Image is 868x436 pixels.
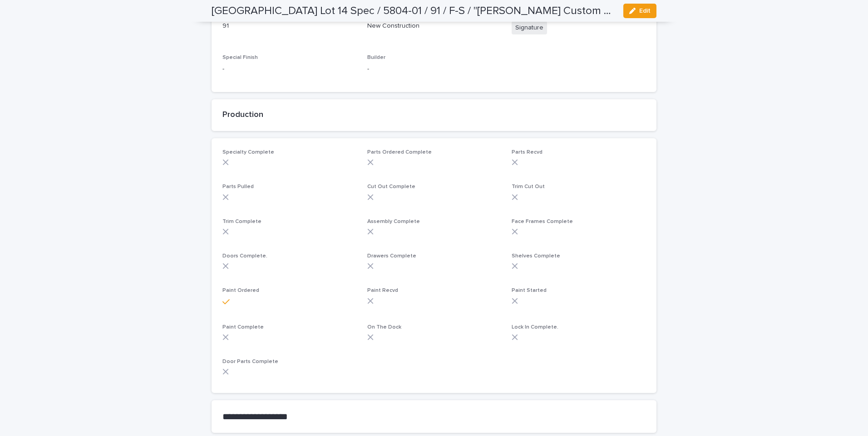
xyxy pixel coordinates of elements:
[367,253,416,259] span: Drawers Complete
[212,5,616,18] h2: Dripping Springs Lot 14 Spec / 5804-01 / 91 / F-S / "Keith Wing Custom Builders, LLC" / Michael T...
[512,184,545,189] span: Trim Cut Out
[367,288,398,293] span: Paint Recvd
[222,55,258,60] span: Special Finish
[222,325,264,330] span: Paint Complete
[222,219,261,224] span: Trim Complete
[512,150,542,155] span: Parts Recvd
[367,150,432,155] span: Parts Ordered Complete
[512,288,547,293] span: Paint Started
[222,110,646,120] h2: Production
[222,150,274,155] span: Specialty Complete
[222,288,259,293] span: Paint Ordered
[512,219,573,224] span: Face Frames Complete
[367,21,501,31] p: New Construction
[639,8,651,14] span: Edit
[222,64,356,74] p: -
[367,55,385,60] span: Builder
[222,253,267,259] span: Doors Complete.
[623,4,656,18] button: Edit
[367,64,501,74] p: -
[512,253,560,259] span: Shelves Complete
[367,219,420,224] span: Assembly Complete
[222,184,254,189] span: Parts Pulled
[222,21,356,31] p: 91
[512,21,547,34] span: Signature
[222,359,278,364] span: Door Parts Complete
[512,325,558,330] span: Lock In Complete.
[367,184,415,189] span: Cut Out Complete
[367,325,401,330] span: On The Dock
